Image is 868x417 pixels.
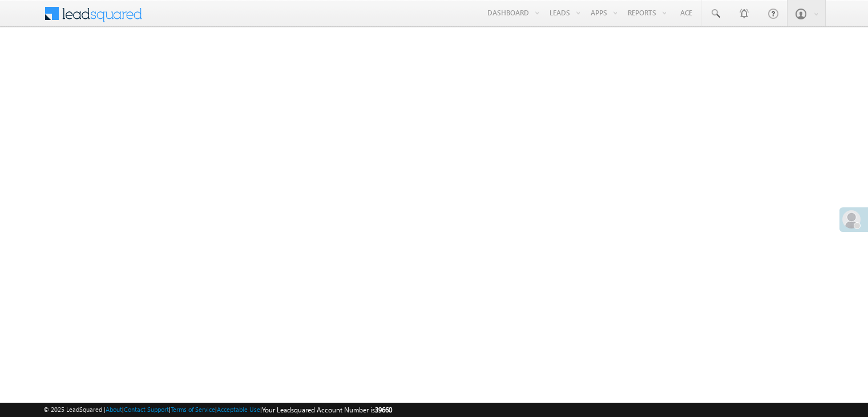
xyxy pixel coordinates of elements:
[124,406,169,413] a: Contact Support
[375,406,392,414] span: 39660
[171,406,215,413] a: Terms of Service
[262,406,392,414] span: Your Leadsquared Account Number is
[217,406,260,413] a: Acceptable Use
[106,406,122,413] a: About
[43,404,392,415] span: © 2025 LeadSquared | | | | |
